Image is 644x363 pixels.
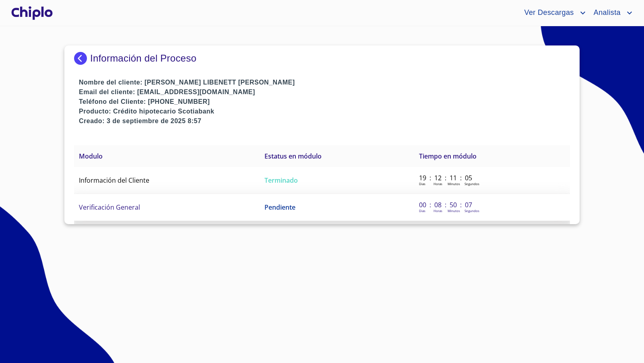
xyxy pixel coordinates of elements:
[79,87,570,97] p: Email del cliente: [EMAIL_ADDRESS][DOMAIN_NAME]
[419,208,425,213] p: Dias
[464,208,479,213] p: Segundos
[448,208,460,213] p: Minutos
[419,173,473,182] p: 19 : 12 : 11 : 05
[588,6,634,19] button: account of current user
[79,97,570,107] p: Teléfono del Cliente: [PHONE_NUMBER]
[79,203,140,212] span: Verificación General
[264,203,295,212] span: Pendiente
[74,52,90,65] img: Docupass spot blue
[264,176,298,185] span: Terminado
[79,176,149,185] span: Información del Cliente
[419,181,425,186] p: Dias
[464,181,479,186] p: Segundos
[79,107,570,116] p: Producto: Crédito hipotecario Scotiabank
[433,208,442,213] p: Horas
[448,181,460,186] p: Minutos
[433,181,442,186] p: Horas
[74,52,570,65] div: Información del Proceso
[79,78,570,87] p: Nombre del cliente: [PERSON_NAME] LIBENETT [PERSON_NAME]
[264,152,322,161] span: Estatus en módulo
[518,6,587,19] button: account of current user
[79,152,103,161] span: Modulo
[79,116,570,126] p: Creado: 3 de septiembre de 2025 8:57
[419,152,477,161] span: Tiempo en módulo
[90,53,196,64] p: Información del Proceso
[588,6,625,19] span: Analista
[419,200,473,209] p: 00 : 08 : 50 : 07
[518,6,578,19] span: Ver Descargas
